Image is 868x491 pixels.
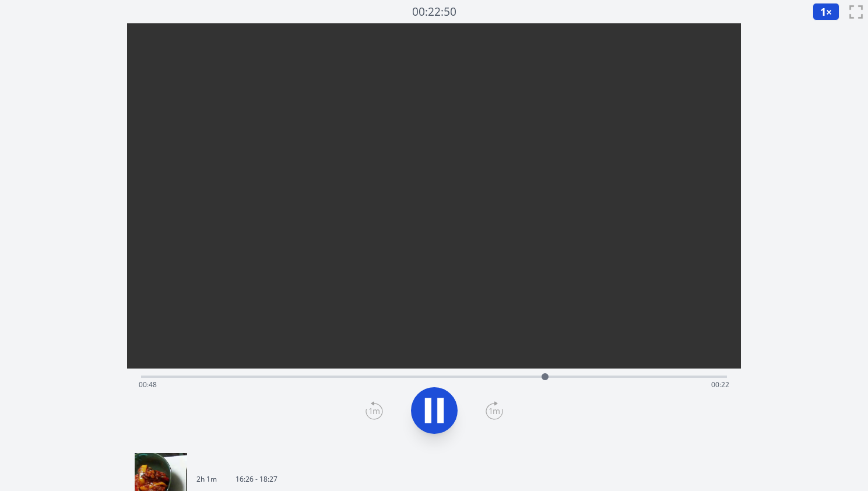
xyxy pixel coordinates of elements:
[820,5,826,19] span: 1
[139,380,157,390] span: 00:48
[813,3,839,20] button: 1×
[236,475,277,484] p: 16:26 - 18:27
[196,475,217,484] p: 2h 1m
[711,380,729,390] span: 00:22
[412,3,456,20] a: 00:22:50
